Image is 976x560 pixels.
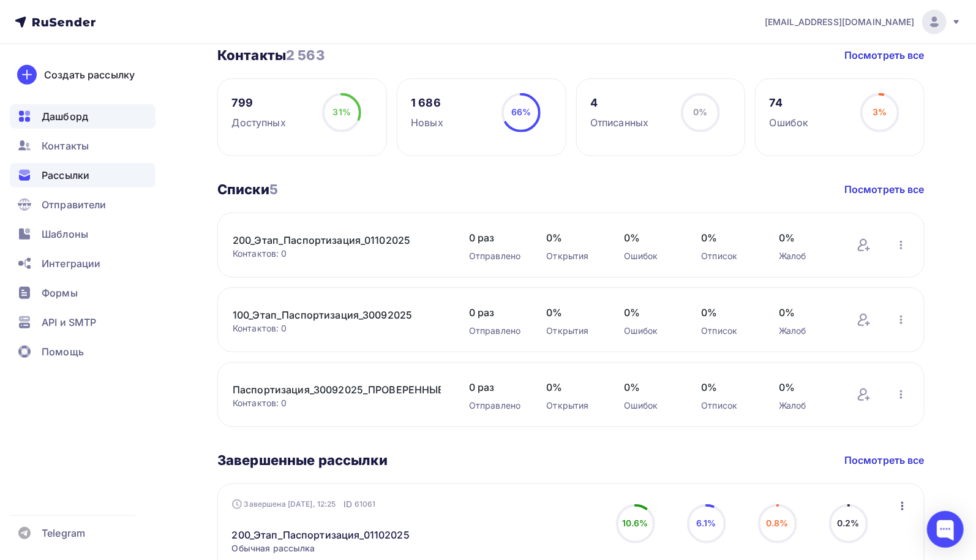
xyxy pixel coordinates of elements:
[10,222,156,246] a: Шаблоны
[469,250,522,262] div: Отправлено
[702,250,755,262] div: Отписок
[702,230,755,245] span: 0%
[42,138,89,153] span: Контакты
[779,325,832,337] div: Жалоб
[469,230,522,245] span: 0 раз
[624,230,677,245] span: 0%
[411,96,443,110] div: 1 686
[547,230,600,245] span: 0%
[511,107,531,117] span: 66%
[333,107,351,117] span: 31%
[42,109,88,124] span: Дашборд
[622,518,648,528] span: 10.6%
[42,286,78,300] span: Формы
[844,48,925,62] a: Посмотреть все
[42,197,107,212] span: Отправители
[217,452,388,469] h3: Завершенные рассылки
[42,315,96,330] span: API и SMTP
[10,281,156,305] a: Формы
[702,325,755,337] div: Отписок
[10,163,156,187] a: Рассылки
[844,453,925,467] a: Посмотреть все
[469,325,522,337] div: Отправлено
[693,107,707,117] span: 0%
[232,542,315,554] span: Обычная рассылка
[837,518,860,528] span: 0.2%
[10,104,156,129] a: Дашборд
[547,399,600,412] div: Открытия
[624,399,677,412] div: Ошибок
[547,305,600,320] span: 0%
[770,115,809,130] div: Ошибок
[232,96,286,110] div: 799
[702,305,755,320] span: 0%
[42,256,100,271] span: Интеграции
[269,181,278,197] span: 5
[10,192,156,217] a: Отправители
[779,305,832,320] span: 0%
[624,250,677,262] div: Ошибок
[411,115,443,130] div: Новых
[217,47,325,64] h3: Контакты
[770,96,809,110] div: 74
[217,181,278,198] h3: Списки
[233,233,441,248] a: 200_Этап_Паспортизация_01102025
[343,498,352,510] span: ID
[233,382,441,397] a: Паспортизация_30092025_ПРОВЕРЕННЫЕ
[873,107,887,117] span: 3%
[233,308,441,322] a: 100_Этап_Паспортизация_30092025
[233,248,445,260] div: Контактов: 0
[547,325,600,337] div: Открытия
[702,399,755,412] div: Отписок
[42,168,89,183] span: Рассылки
[355,498,376,510] span: 61061
[469,305,522,320] span: 0 раз
[469,380,522,395] span: 0 раз
[286,47,325,63] span: 2 563
[469,399,522,412] div: Отправлено
[779,399,832,412] div: Жалоб
[702,380,755,395] span: 0%
[233,397,445,409] div: Контактов: 0
[42,227,88,241] span: Шаблоны
[779,230,832,245] span: 0%
[765,16,915,28] span: [EMAIL_ADDRESS][DOMAIN_NAME]
[766,518,789,528] span: 0.8%
[10,134,156,158] a: Контакты
[779,250,832,262] div: Жалоб
[42,526,85,540] span: Telegram
[765,10,961,34] a: [EMAIL_ADDRESS][DOMAIN_NAME]
[590,96,648,110] div: 4
[232,498,376,510] div: Завершена [DATE], 12:25
[624,380,677,395] span: 0%
[232,528,410,542] a: 200_Этап_Паспортизация_01102025
[624,305,677,320] span: 0%
[696,518,716,528] span: 6.1%
[547,380,600,395] span: 0%
[624,325,677,337] div: Ошибок
[590,115,648,130] div: Отписанных
[779,380,832,395] span: 0%
[232,115,286,130] div: Доступных
[844,182,925,197] a: Посмотреть все
[44,67,135,82] div: Создать рассылку
[547,250,600,262] div: Открытия
[233,322,445,335] div: Контактов: 0
[42,344,84,359] span: Помощь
